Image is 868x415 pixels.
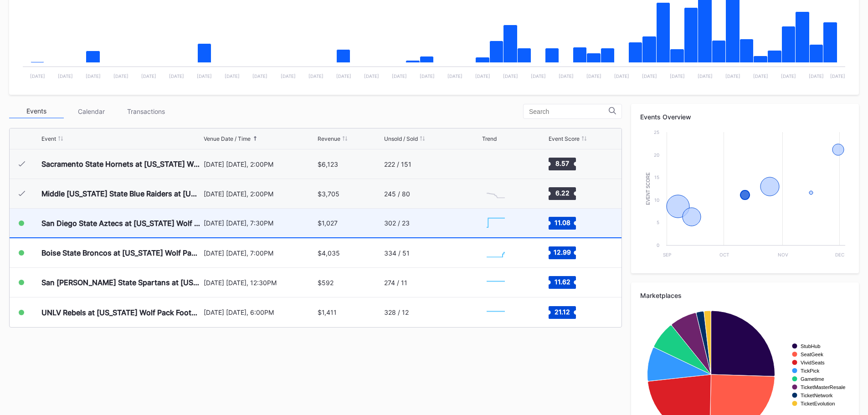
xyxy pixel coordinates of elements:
[197,73,212,79] text: [DATE]
[555,159,569,167] text: 8.57
[392,73,407,79] text: [DATE]
[281,73,296,79] text: [DATE]
[549,135,580,142] div: Event Score
[384,219,410,227] div: 302 / 23
[318,160,338,168] div: $6,123
[318,135,340,142] div: Revenue
[86,73,101,79] text: [DATE]
[778,252,788,257] text: Nov
[482,241,509,264] svg: Chart title
[554,218,570,226] text: 11.08
[753,73,768,79] text: [DATE]
[41,248,201,257] div: Boise State Broncos at [US_STATE] Wolf Pack Football (Rescheduled from 10/25)
[654,174,659,180] text: 15
[640,113,850,121] div: Events Overview
[725,73,740,79] text: [DATE]
[41,135,56,142] div: Event
[41,159,201,169] div: Sacramento State Hornets at [US_STATE] Wolf Pack Football
[384,249,410,257] div: 334 / 51
[141,73,156,79] text: [DATE]
[559,73,574,79] text: [DATE]
[384,135,418,142] div: Unsold / Sold
[781,73,796,79] text: [DATE]
[482,153,509,175] svg: Chart title
[640,128,850,264] svg: Chart title
[482,182,509,205] svg: Chart title
[336,73,351,79] text: [DATE]
[663,252,671,257] text: Sep
[482,212,509,235] svg: Chart title
[555,307,570,315] text: 21.12
[698,73,713,79] text: [DATE]
[646,172,651,205] text: Event Score
[657,242,659,248] text: 0
[654,129,659,135] text: 25
[719,252,729,257] text: Oct
[204,135,251,142] div: Venue Date / Time
[654,197,659,203] text: 10
[364,73,379,79] text: [DATE]
[58,73,73,79] text: [DATE]
[30,73,45,79] text: [DATE]
[482,301,509,324] svg: Chart title
[308,73,324,79] text: [DATE]
[640,292,850,299] div: Marketplaces
[204,190,316,198] div: [DATE] [DATE], 2:00PM
[801,352,823,357] text: SeatGeek
[801,384,845,390] text: TicketMasterResale
[384,190,410,198] div: 245 / 80
[657,220,659,225] text: 5
[41,308,201,317] div: UNLV Rebels at [US_STATE] Wolf Pack Football
[384,279,407,287] div: 274 / 11
[420,73,435,79] text: [DATE]
[318,308,337,316] div: $1,411
[204,160,316,168] div: [DATE] [DATE], 2:00PM
[204,279,316,287] div: [DATE] [DATE], 12:30PM
[801,360,825,365] text: VividSeats
[41,278,201,287] div: San [PERSON_NAME] State Spartans at [US_STATE] Wolf Pack Football
[830,73,845,79] text: [DATE]
[318,190,339,198] div: $3,705
[204,219,316,227] div: [DATE] [DATE], 7:30PM
[384,308,409,316] div: 328 / 12
[654,152,659,158] text: 20
[204,249,316,257] div: [DATE] [DATE], 7:00PM
[801,376,824,382] text: Gametime
[447,73,462,79] text: [DATE]
[482,135,497,142] div: Trend
[801,393,833,398] text: TicketNetwork
[555,189,569,197] text: 6.22
[554,278,570,286] text: 11.62
[531,73,546,79] text: [DATE]
[318,249,340,257] div: $4,035
[204,308,316,316] div: [DATE] [DATE], 6:00PM
[614,73,629,79] text: [DATE]
[9,104,64,118] div: Events
[503,73,518,79] text: [DATE]
[809,73,824,79] text: [DATE]
[801,343,821,349] text: StubHub
[642,73,657,79] text: [DATE]
[482,271,509,294] svg: Chart title
[586,73,601,79] text: [DATE]
[41,219,201,228] div: San Diego State Aztecs at [US_STATE] Wolf Pack Football
[118,104,173,118] div: Transactions
[113,73,128,79] text: [DATE]
[169,73,184,79] text: [DATE]
[529,108,609,115] input: Search
[801,401,835,406] text: TicketEvolution
[318,219,338,227] div: $1,027
[475,73,490,79] text: [DATE]
[384,160,411,168] div: 222 / 151
[64,104,118,118] div: Calendar
[801,368,820,374] text: TickPick
[41,189,201,198] div: Middle [US_STATE] State Blue Raiders at [US_STATE] Wolf Pack
[225,73,240,79] text: [DATE]
[252,73,267,79] text: [DATE]
[835,252,844,257] text: Dec
[318,279,334,287] div: $592
[670,73,685,79] text: [DATE]
[554,248,571,256] text: 12.99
